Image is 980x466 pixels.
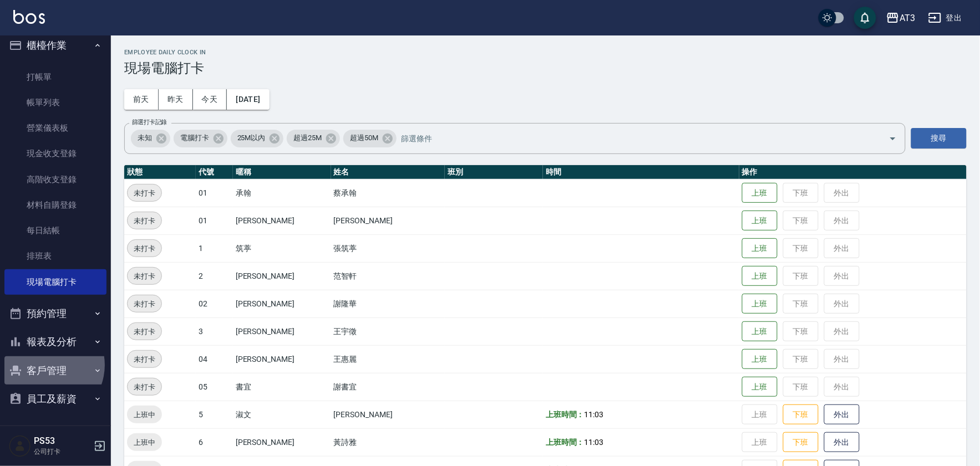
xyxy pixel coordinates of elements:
td: 2 [196,262,233,290]
button: 上班 [742,349,778,370]
th: 姓名 [331,165,445,180]
th: 時間 [543,165,739,180]
h2: Employee Daily Clock In [124,49,967,56]
span: 11:03 [585,410,604,419]
td: 02 [196,290,233,318]
span: 上班中 [127,409,162,421]
button: 上班 [742,321,778,342]
span: 25M以內 [231,132,272,144]
td: [PERSON_NAME] [233,207,331,234]
td: 淑文 [233,401,331,428]
td: [PERSON_NAME] [331,401,445,428]
span: 未打卡 [128,381,161,393]
button: 外出 [824,432,860,453]
td: 5 [196,401,233,428]
button: 上班 [742,211,778,231]
button: 前天 [124,89,159,110]
button: 報表及分析 [4,327,106,356]
td: 1 [196,234,233,262]
p: 公司打卡 [34,447,90,457]
div: 25M以內 [231,130,284,147]
h3: 現場電腦打卡 [124,60,967,76]
td: 3 [196,318,233,345]
a: 營業儀表板 [4,115,106,141]
b: 上班時間： [546,410,585,419]
div: 電腦打卡 [174,130,227,147]
td: 張筑葶 [331,234,445,262]
button: 搜尋 [911,128,967,148]
img: Logo [13,10,45,24]
td: 黃詩雅 [331,428,445,456]
td: 05 [196,373,233,401]
button: 預約管理 [4,299,106,328]
td: 蔡承翰 [331,179,445,207]
th: 代號 [196,165,233,180]
td: [PERSON_NAME] [331,207,445,234]
td: 01 [196,207,233,234]
a: 打帳單 [4,64,106,90]
button: 客戶管理 [4,356,106,385]
button: AT3 [882,7,920,29]
button: save [854,7,876,29]
span: 超過25M [287,132,328,144]
button: 下班 [783,432,819,453]
span: 未打卡 [128,187,161,199]
span: 未打卡 [128,215,161,227]
td: 04 [196,345,233,373]
a: 高階收支登錄 [4,167,106,192]
button: 下班 [783,404,819,425]
h5: PS53 [34,436,90,447]
a: 現場電腦打卡 [4,269,106,295]
span: 上班中 [127,437,162,448]
button: 上班 [742,294,778,314]
td: [PERSON_NAME] [233,345,331,373]
span: 未打卡 [128,298,161,310]
a: 排班表 [4,243,106,269]
div: 超過25M [287,130,340,147]
button: 櫃檯作業 [4,31,106,60]
td: 承翰 [233,179,331,207]
th: 狀態 [124,165,196,180]
button: 昨天 [159,89,193,110]
td: [PERSON_NAME] [233,262,331,290]
input: 篩選條件 [398,129,870,148]
div: 超過50M [343,130,397,147]
b: 上班時間： [546,438,585,447]
button: Open [884,130,902,147]
a: 現金收支登錄 [4,141,106,166]
button: 今天 [193,89,227,110]
div: 未知 [131,130,170,147]
td: [PERSON_NAME] [233,290,331,318]
span: 11:03 [585,438,604,447]
td: [PERSON_NAME] [233,428,331,456]
th: 暱稱 [233,165,331,180]
span: 超過50M [343,132,385,144]
th: 班別 [445,165,543,180]
span: 未打卡 [128,354,161,365]
span: 電腦打卡 [174,132,216,144]
label: 篩選打卡記錄 [132,118,167,126]
a: 材料自購登錄 [4,192,106,218]
a: 每日結帳 [4,218,106,243]
td: 筑葶 [233,234,331,262]
a: 帳單列表 [4,90,106,115]
td: 謝隆華 [331,290,445,318]
td: [PERSON_NAME] [233,318,331,345]
td: 書宜 [233,373,331,401]
span: 未知 [131,132,159,144]
img: Person [9,435,31,457]
button: 上班 [742,266,778,286]
button: [DATE] [227,89,269,110]
button: 登出 [924,8,967,28]
span: 未打卡 [128,270,161,282]
button: 員工及薪資 [4,385,106,413]
div: AT3 [900,11,915,25]
td: 范智軒 [331,262,445,290]
td: 6 [196,428,233,456]
td: 謝書宜 [331,373,445,401]
td: 王宇徵 [331,318,445,345]
button: 上班 [742,183,778,203]
td: 王惠麗 [331,345,445,373]
span: 未打卡 [128,243,161,254]
span: 未打卡 [128,326,161,337]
